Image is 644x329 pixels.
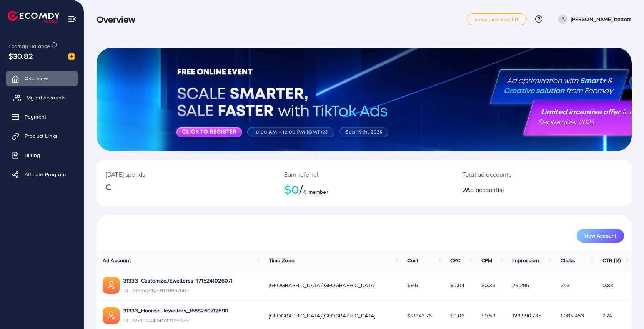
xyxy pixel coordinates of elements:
a: Billing [6,147,78,163]
a: Payment [6,109,78,124]
p: [PERSON_NAME] traders [571,15,632,24]
h2: 2 [463,186,578,193]
img: ic-ads-acc.e4c84228.svg [103,307,120,324]
span: metap_pakistan_001 [473,17,520,22]
span: CPM [481,256,492,264]
span: CTR (%) [602,256,621,264]
a: Product Links [6,128,78,144]
a: 31333_CustomizeJEwellerss_1715241026071 [123,277,233,284]
span: Impression [512,256,539,264]
span: Payment [25,113,46,121]
a: 31333_Hoorain Jewellers_1688260712690 [123,307,228,314]
img: menu [68,15,77,23]
img: image [68,53,75,60]
span: Ad Account [103,256,131,264]
span: Clicks [561,256,575,264]
span: CPC [450,256,460,264]
span: $0.53 [481,312,496,319]
h3: Overview [97,14,141,25]
button: New Account [577,229,624,243]
a: Affiliate Program [6,167,78,182]
p: [DATE] spends [106,170,266,179]
span: $21343.76 [407,312,431,319]
span: Ad account(s) [466,185,504,194]
iframe: Chat [611,294,638,323]
span: New Account [584,233,616,238]
span: Ecomdy Balance [8,42,50,50]
span: 123,990,785 [512,312,541,319]
span: [GEOGRAPHIC_DATA]/[GEOGRAPHIC_DATA] [269,312,376,319]
span: $0.06 [450,312,465,319]
p: Earn referral [284,170,444,179]
img: ic-ads-acc.e4c84228.svg [103,277,120,294]
span: 243 [561,281,570,289]
span: Time Zone [269,256,295,264]
span: [GEOGRAPHIC_DATA]/[GEOGRAPHIC_DATA] [269,281,376,289]
span: $30.82 [8,50,33,61]
span: Overview [25,74,48,82]
p: Total ad accounts [463,170,578,179]
span: 1,085,453 [561,312,584,319]
h2: $0 [284,182,444,197]
span: $0.33 [481,281,496,289]
a: My ad accounts [6,90,78,105]
a: Overview [6,71,78,86]
a: [PERSON_NAME] traders [555,14,632,24]
span: / [299,180,303,198]
span: ID: 7366904049179967504 [123,286,233,294]
span: 0.83 [602,281,614,289]
span: Billing [25,151,40,159]
img: logo [8,11,60,23]
span: Affiliate Program [25,170,66,178]
span: My ad accounts [27,94,66,101]
a: metap_pakistan_001 [467,13,527,25]
span: 2.74 [602,312,612,319]
span: 29,295 [512,281,529,289]
span: 0 member [303,188,328,196]
span: Cost [407,256,418,264]
span: $0.04 [450,281,465,289]
span: $9.6 [407,281,418,289]
span: Product Links [25,132,58,140]
span: ID: 7251024494033125378 [123,317,228,324]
